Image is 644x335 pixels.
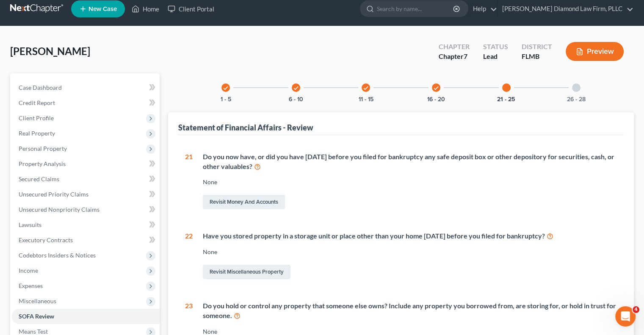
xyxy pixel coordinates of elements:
[19,145,67,152] span: Personal Property
[19,191,88,198] span: Unsecured Priority Claims
[469,1,497,17] a: Help
[19,175,59,183] span: Secured Claims
[10,45,90,57] span: [PERSON_NAME]
[19,297,56,305] span: Miscellaneous
[483,52,508,61] div: Lead
[12,172,160,187] a: Secured Claims
[12,187,160,202] a: Unsecured Priority Claims
[363,85,369,91] i: check
[19,160,66,167] span: Property Analysis
[127,1,163,17] a: Home
[483,42,508,52] div: Status
[464,52,467,60] span: 7
[19,252,96,259] span: Codebtors Insiders & Notices
[19,328,48,335] span: Means Test
[633,306,639,313] span: 4
[203,195,285,209] a: Revisit Money and Accounts
[203,152,617,172] div: Do you now have, or did you have [DATE] before you filed for bankruptcy any safe deposit box or o...
[203,178,617,186] div: None
[293,85,299,91] i: check
[359,97,373,102] button: 11 - 15
[19,267,38,274] span: Income
[185,152,193,211] div: 21
[19,206,100,213] span: Unsecured Nonpriority Claims
[203,301,617,321] div: Do you hold or control any property that someone else owns? Include any property you borrowed fro...
[12,156,160,172] a: Property Analysis
[19,114,54,122] span: Client Profile
[19,313,54,320] span: SOFA Review
[427,97,445,102] button: 16 - 20
[185,231,193,281] div: 22
[203,231,617,241] div: Have you stored property in a storage unit or place other than your home [DATE] before you filed ...
[522,42,552,52] div: District
[12,217,160,233] a: Lawsuits
[566,42,624,61] button: Preview
[498,1,633,17] a: [PERSON_NAME] Diamond Law Firm, PLLC
[223,85,229,91] i: check
[12,309,160,324] a: SOFA Review
[567,97,586,102] button: 26 - 28
[439,42,470,52] div: Chapter
[522,52,552,61] div: FLMB
[203,265,290,279] a: Revisit Miscellaneous Property
[163,1,218,17] a: Client Portal
[439,52,470,61] div: Chapter
[12,95,160,111] a: Credit Report
[497,97,515,102] button: 21 - 25
[19,99,55,106] span: Credit Report
[12,233,160,248] a: Executory Contracts
[88,6,117,12] span: New Case
[289,97,303,102] button: 6 - 10
[433,85,439,91] i: check
[19,84,62,91] span: Case Dashboard
[377,1,454,17] input: Search by name...
[221,97,231,102] button: 1 - 5
[12,202,160,217] a: Unsecured Nonpriority Claims
[178,122,313,133] div: Statement of Financial Affairs - Review
[19,130,55,137] span: Real Property
[12,80,160,95] a: Case Dashboard
[615,306,636,327] iframe: Intercom live chat
[19,236,73,244] span: Executory Contracts
[19,282,43,289] span: Expenses
[203,248,617,256] div: None
[19,221,41,228] span: Lawsuits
